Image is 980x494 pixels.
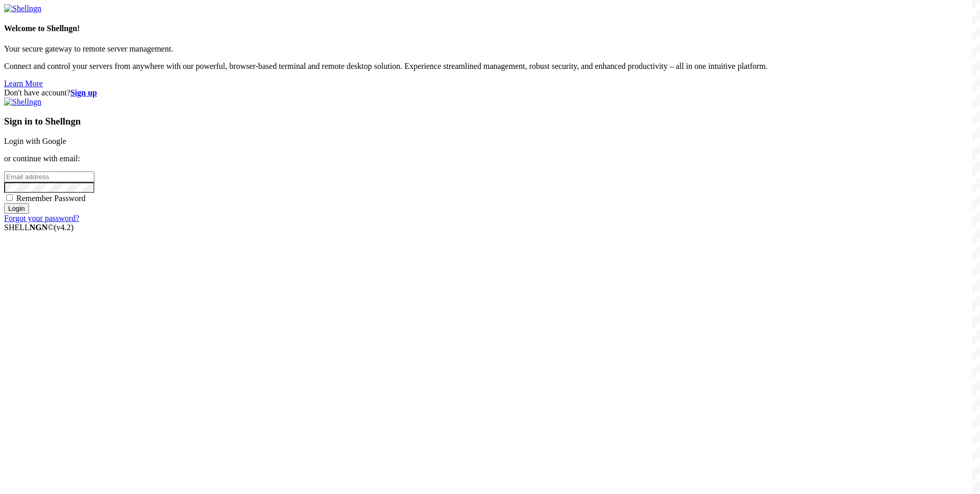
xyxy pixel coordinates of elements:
p: or continue with email: [4,154,976,163]
span: Remember Password [16,194,86,203]
span: SHELL © [4,223,73,232]
a: Learn More [4,79,43,88]
img: Shellngn [4,97,41,107]
span: 4.2.0 [54,223,74,232]
a: Login with Google [4,137,66,145]
p: Your secure gateway to remote server management. [4,44,976,54]
h4: Welcome to Shellngn! [4,24,976,33]
div: Don't have account? [4,88,976,97]
input: Email address [4,171,94,182]
h3: Sign in to Shellngn [4,116,976,127]
img: Shellngn [4,4,41,13]
b: NGN [30,223,48,232]
p: Connect and control your servers from anywhere with our powerful, browser-based terminal and remo... [4,62,976,71]
input: Login [4,203,29,214]
a: Sign up [70,88,97,97]
input: Remember Password [6,194,13,201]
a: Forgot your password? [4,214,79,223]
